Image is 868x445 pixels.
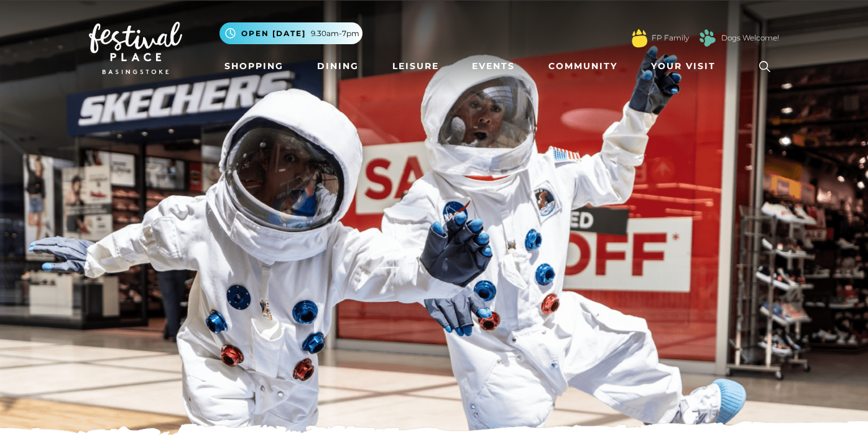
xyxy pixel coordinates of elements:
a: Your Visit [646,55,727,78]
a: Leisure [387,55,444,78]
a: Dogs Welcome! [721,32,779,44]
span: 9.30am-7pm [311,28,359,39]
span: Open [DATE] [241,28,306,39]
span: Your Visit [651,60,716,73]
a: FP Family [652,32,689,44]
a: Shopping [219,55,289,78]
img: Festival Place Logo [89,22,182,74]
button: Open [DATE] 9.30am-7pm [219,22,362,44]
a: Dining [312,55,364,78]
a: Events [467,55,520,78]
a: Community [543,55,622,78]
